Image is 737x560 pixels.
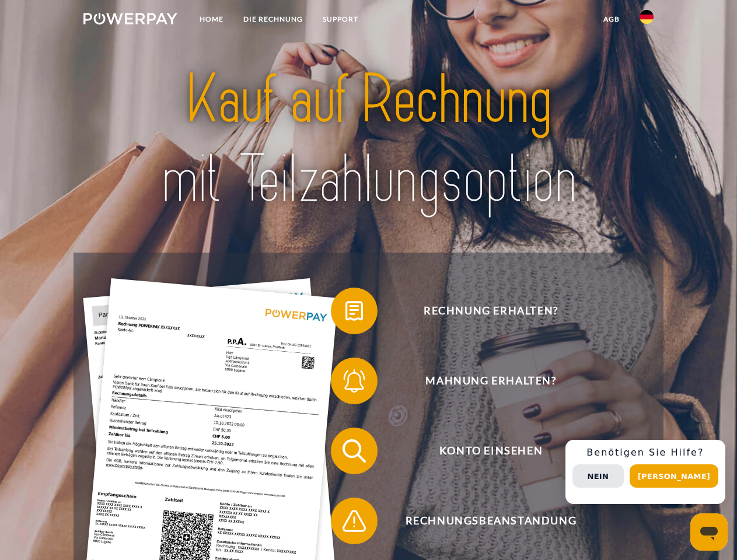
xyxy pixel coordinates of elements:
a: agb [593,9,630,30]
span: Rechnung erhalten? [348,288,634,334]
a: Home [190,9,233,30]
div: Schnellhilfe [565,440,725,504]
button: Mahnung erhalten? [331,358,634,404]
button: Nein [572,464,624,488]
button: [PERSON_NAME] [630,464,718,488]
span: Konto einsehen [348,428,634,474]
img: qb_warning.svg [340,506,369,535]
img: qb_bill.svg [340,296,369,325]
a: DIE RECHNUNG [233,9,313,30]
img: logo-powerpay-white.svg [83,13,177,24]
button: Rechnung erhalten? [331,288,634,334]
iframe: Schaltfläche zum Öffnen des Messaging-Fensters [690,513,728,551]
img: title-powerpay_de.svg [111,56,626,223]
button: Rechnungsbeanstandung [331,498,634,544]
img: qb_search.svg [340,436,369,466]
span: Mahnung erhalten? [348,358,634,404]
img: de [640,10,654,24]
a: SUPPORT [313,9,368,30]
h3: Benötigen Sie Hilfe? [572,447,718,459]
button: Konto einsehen [331,428,634,474]
span: Rechnungsbeanstandung [348,498,634,544]
img: qb_bell.svg [340,366,369,395]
